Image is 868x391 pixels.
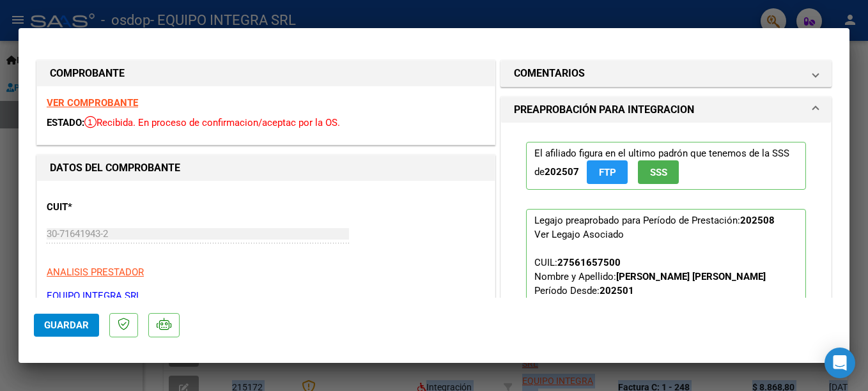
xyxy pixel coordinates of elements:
button: FTP [587,160,628,184]
div: Ver Legajo Asociado [534,227,624,241]
div: Open Intercom Messenger [825,348,855,378]
button: Guardar [34,314,99,337]
strong: 202501 [600,285,634,296]
div: 27561657500 [557,256,621,270]
strong: DATOS DEL COMPROBANTE [50,162,180,174]
p: El afiliado figura en el ultimo padrón que tenemos de la SSS de [526,142,806,190]
span: SSS [650,167,667,178]
span: Guardar [44,319,89,331]
span: Recibida. En proceso de confirmacion/aceptac por la OS. [84,117,340,128]
span: ESTADO: [47,117,84,128]
h1: COMENTARIOS [514,66,585,81]
h1: PREAPROBACIÓN PARA INTEGRACION [514,102,694,118]
button: SSS [638,160,679,184]
a: VER COMPROBANTE [47,97,138,109]
strong: [PERSON_NAME] [PERSON_NAME] [616,271,766,282]
p: CUIT [47,200,178,215]
p: EQUIPO INTEGRA SRL [47,289,485,303]
strong: 202508 [740,215,775,226]
mat-expansion-panel-header: COMENTARIOS [501,61,831,86]
strong: 202507 [545,166,579,178]
span: FTP [599,167,616,178]
mat-expansion-panel-header: PREAPROBACIÓN PARA INTEGRACION [501,97,831,123]
span: CUIL: Nombre y Apellido: Período Desde: Período Hasta: Admite Dependencia: [534,257,766,353]
strong: COMPROBANTE [50,67,125,79]
span: ANALISIS PRESTADOR [47,266,144,278]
